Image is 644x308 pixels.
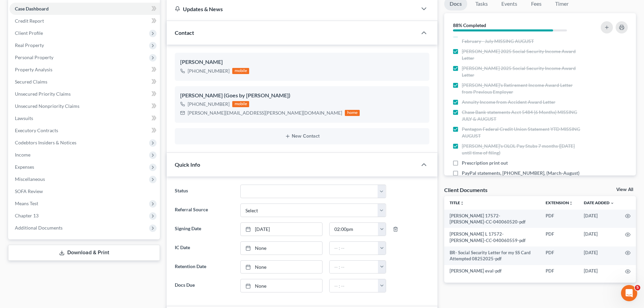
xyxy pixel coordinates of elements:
[171,204,237,217] label: Referral Source
[462,170,579,176] span: PayPal statements, [PHONE_NUMBER], (March-August)
[171,185,237,198] label: Status
[462,143,582,156] span: [PERSON_NAME]'s OLOL Pay Stubs 7 months ([DATE] until time of filing)
[188,110,342,116] div: [PERSON_NAME][EMAIL_ADDRESS][PERSON_NAME][DOMAIN_NAME]
[241,261,322,274] a: None
[188,101,230,108] div: [PHONE_NUMBER]
[15,164,34,170] span: Expenses
[578,210,620,228] td: [DATE]
[546,200,573,205] a: Extensionunfold_more
[15,42,44,48] span: Real Property
[540,246,578,265] td: PDF
[621,285,637,301] iframe: Intercom live chat
[175,5,409,13] div: Updates & News
[15,54,53,60] span: Personal Property
[444,210,540,228] td: [PERSON_NAME] 17572-[PERSON_NAME]-CC-040060520-pdf
[15,67,52,72] span: Property Analysis
[584,200,614,205] a: Date Added expand_more
[15,6,49,11] span: Case Dashboard
[578,246,620,265] td: [DATE]
[188,68,230,74] div: [PHONE_NUMBER]
[175,161,200,168] span: Quick Info
[444,228,540,246] td: [PERSON_NAME] L 17572-[PERSON_NAME]-CC-040060559-pdf
[171,260,237,274] label: Retention Date
[444,265,540,277] td: [PERSON_NAME] eval-pdf
[610,201,614,205] i: expand_more
[578,228,620,246] td: [DATE]
[462,48,582,62] span: [PERSON_NAME] 2025 Social Security Income Award Letter
[444,186,487,193] div: Client Documents
[9,76,160,88] a: Secured Claims
[15,200,38,206] span: Means Test
[171,279,237,292] label: Docs Due
[15,188,43,194] span: SOFA Review
[241,223,322,236] a: [DATE]
[9,124,160,137] a: Executory Contracts
[171,222,237,236] label: Signing Date
[232,101,249,107] div: mobile
[15,127,58,133] span: Executory Contracts
[15,103,79,109] span: Unsecured Nonpriority Claims
[444,246,540,265] td: BR- Social Security Letter for my SS Card Attempted 08252025-pdf
[540,210,578,228] td: PDF
[462,126,582,139] span: Pentagon Federal Credit Union Statement YTD MISSING AUGUST
[462,65,582,78] span: [PERSON_NAME] 2025 Social Security Income Award Letter
[241,279,322,292] a: None
[180,58,424,66] div: [PERSON_NAME]
[635,285,640,290] span: 5
[9,3,160,15] a: Case Dashboard
[453,22,486,28] strong: 88% Completed
[330,242,378,255] input: -- : --
[9,15,160,27] a: Credit Report
[15,152,30,158] span: Income
[180,92,424,100] div: [PERSON_NAME] (Goes by [PERSON_NAME])
[15,213,39,218] span: Chapter 13
[15,79,47,85] span: Secured Claims
[569,201,573,205] i: unfold_more
[175,29,194,36] span: Contact
[462,109,582,122] span: Chase Bank statements Acct 5484 (6 Months) MISSING JULY & AUGUST
[540,228,578,246] td: PDF
[171,241,237,255] label: IC Date
[15,140,76,145] span: Codebtors Insiders & Notices
[241,242,322,255] a: None
[462,82,582,95] span: [PERSON_NAME]'s Retirement Income Award Letter from Previous Employer
[462,160,508,166] span: Prescription print out
[616,187,633,192] a: View All
[450,200,464,205] a: Titleunfold_more
[15,30,43,36] span: Client Profile
[540,265,578,277] td: PDF
[330,223,378,236] input: -- : --
[15,18,44,24] span: Credit Report
[15,115,33,121] span: Lawsuits
[330,261,378,274] input: -- : --
[9,185,160,197] a: SOFA Review
[460,201,464,205] i: unfold_more
[462,99,555,105] span: Annuity Income from Accident Award Letter
[9,88,160,100] a: Unsecured Priority Claims
[9,100,160,112] a: Unsecured Nonpriority Claims
[15,176,45,182] span: Miscellaneous
[462,31,582,45] span: Campus FCU BOTH bank statements (6 Months) February - July MISSING AUGUST
[15,91,71,97] span: Unsecured Priority Claims
[330,279,378,292] input: -- : --
[345,110,360,116] div: home
[15,225,63,231] span: Additional Documents
[232,68,249,74] div: mobile
[180,134,424,139] button: New Contact
[8,245,160,261] a: Download & Print
[9,112,160,124] a: Lawsuits
[9,64,160,76] a: Property Analysis
[578,265,620,277] td: [DATE]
